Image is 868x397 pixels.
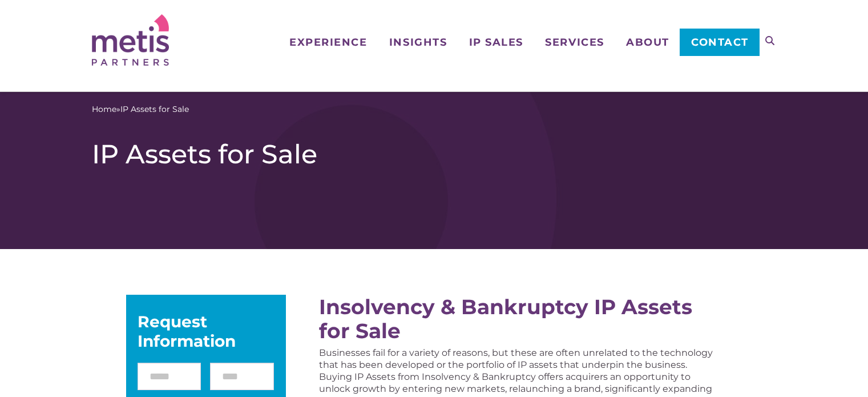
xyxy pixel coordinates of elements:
a: Insolvency & Bankruptcy IP Assets for Sale [319,294,692,343]
span: Insights [389,37,447,47]
span: Experience [289,37,367,47]
span: Services [545,37,604,47]
span: About [626,37,669,47]
img: Metis Partners [92,14,169,66]
span: » [92,103,189,115]
div: Request Information [138,312,274,351]
a: Contact [680,29,759,56]
span: IP Assets for Sale [120,103,189,115]
span: IP Sales [469,37,523,47]
a: Home [92,103,116,115]
h1: IP Assets for Sale [92,138,777,170]
span: Contact [691,37,749,47]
